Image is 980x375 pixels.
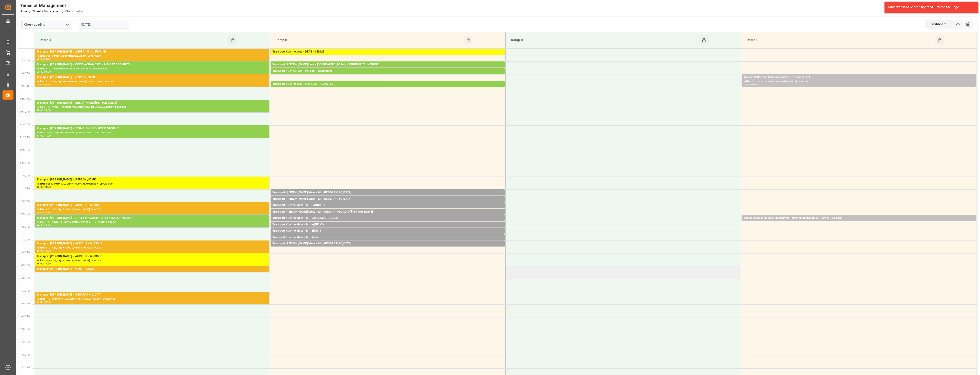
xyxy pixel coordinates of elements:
[37,203,267,208] div: Transport [PERSON_NAME] - WISSOUS - WISSOUS
[21,251,30,254] span: 4:00 PM
[925,20,953,29] div: Dashboard
[37,301,43,303] div: 17:30
[21,85,30,87] span: 9:30 AM
[273,195,503,199] div: Pallets: 1,TU: 32,City: [GEOGRAPHIC_DATA],Arrival: [DATE] 00:00:00
[43,186,44,188] div: -
[744,84,750,86] div: 09:00
[273,82,503,86] div: Transport Kuehne Lots - LANDOIS - PLAINTEL
[273,62,503,67] div: Transport [PERSON_NAME] Lots - [GEOGRAPHIC_DATA] - COURNON D'AUVERGNE
[38,36,228,45] div: Ramp A
[21,226,30,228] span: 3:00 PM
[37,50,267,54] div: Transport [PERSON_NAME] - LIEUSAINT - LIEUSAINT
[37,177,267,182] div: Transport [PERSON_NAME] - [PERSON_NAME]
[37,71,43,73] div: 08:30
[21,187,30,190] span: 1:30 PM
[21,328,30,330] span: 7:00 PM
[43,211,44,214] div: -
[21,174,30,177] span: 1:00 PM
[37,126,267,131] div: Transport [PERSON_NAME] - GERMAINVILLE - GERMAINVILLE
[273,190,503,195] div: Transport [PERSON_NAME] Mess - M - [GEOGRAPHIC_DATA]
[37,131,267,135] div: Pallets: 17,TU: ,City: [GEOGRAPHIC_DATA],Arrival: [DATE] 00:00:00
[744,80,974,84] div: Pallets: 8,TU: 21,City: LABOURSE,Arrival: [DATE] 00:00:00
[44,135,51,137] div: 11:30
[21,277,30,279] span: 5:00 PM
[37,216,267,220] div: Transport [PERSON_NAME] - CHILLY MAZARIN - CHILLY MAZARIN CEDEX
[21,341,30,343] span: 7:30 PM
[273,86,503,90] div: Pallets: 5,TU: 742,City: [GEOGRAPHIC_DATA],Arrival: [DATE] 00:00:00
[43,58,44,60] div: -
[273,246,503,250] div: Pallets: ,TU: 2,City: [GEOGRAPHIC_DATA],Arrival: [DATE] 00:00:00
[20,111,30,113] span: 10:30 AM
[273,216,503,220] div: Transport Kuehne Mess - M - SATOLAS ET BONCE
[273,240,503,244] div: Pallets: ,TU: 14,City: [GEOGRAPHIC_DATA],Arrival: [DATE] 00:00:00
[44,58,51,60] div: 08:30
[273,235,503,240] div: Transport Kuehne Mess - M - Réau
[37,135,43,137] div: 11:00
[37,250,43,252] div: 15:30
[751,84,758,86] div: 09:30
[273,203,503,208] div: Transport Kuehne Mess - M - LABOURSE
[37,186,43,188] div: 13:00
[20,10,27,13] a: Home
[37,293,267,297] div: Transport [PERSON_NAME] - [GEOGRAPHIC_DATA]
[273,227,503,231] div: Pallets: ,TU: 28,City: [GEOGRAPHIC_DATA],Arrival: [DATE] 00:00:00
[44,109,51,111] div: 10:30
[44,250,51,252] div: 16:00
[744,220,974,224] div: Pallets: ,TU: 175,City: Verneuil L'Etang,Arrival: [DATE] 00:00:00
[37,254,267,259] div: Transport [PERSON_NAME] - WISSOUS - WISSOUS
[37,67,267,71] div: Pallets: 3,TU: ,City: MOISSY-CRAMOYEL,Arrival: [DATE] 00:00:00
[509,36,699,45] div: Ramp C
[44,71,51,73] div: 09:00
[37,58,43,60] div: 08:00
[744,216,974,220] div: Transport Dachser Cof Foodservice - Dachser messagerie - Verneuil L'Etang
[37,259,267,263] div: Pallets: 24,TU: 32,City: WISSOUS,Arrival: [DATE] 00:00:00
[274,36,464,45] div: Ramp B
[44,186,51,188] div: 13:30
[750,84,751,86] div: -
[43,109,44,111] div: -
[37,224,43,226] div: 14:30
[744,75,974,80] div: Transport Dachser Cof Foodservice - ? - LABOURSE
[273,54,503,58] div: Pallets: 1,TU: 490,City: [GEOGRAPHIC_DATA],Arrival: [DATE] 00:00:00
[273,50,503,54] div: Transport Kuehne Lots - DERE - SENLIS
[273,201,503,205] div: Pallets: ,TU: 8,City: [GEOGRAPHIC_DATA],Arrival: [DATE] 00:00:00
[20,2,84,9] div: Timeslot Management
[21,59,30,62] span: 8:30 AM
[43,71,44,73] div: -
[37,54,267,58] div: Pallets: ,TU: 168,City: LIEUSAINT,Arrival: [DATE] 00:00:00
[37,84,43,86] div: 09:00
[20,123,30,126] span: 11:00 AM
[273,229,503,233] div: Transport Kuehne Mess - M - SENLIS
[21,264,30,267] span: 4:30 PM
[37,101,267,105] div: Transport [PERSON_NAME] [PERSON_NAME] [PERSON_NAME]
[888,5,972,10] div: Table details have been updated. Refresh the Page!.
[37,220,267,224] div: Pallets: 1,TU: 88,City: CHILLY MAZARIN CEDEX,Arrival: [DATE] 00:00:00
[32,10,60,13] a: Timeslot Management
[37,208,267,211] div: Pallets: 9,TU: 336,City: WISSOUS,Arrival: [DATE] 00:00:00
[21,354,30,356] span: 8:00 PM
[21,290,30,292] span: 5:30 PM
[43,135,44,137] div: -
[20,136,30,139] span: 11:30 AM
[37,211,43,214] div: 14:00
[43,84,44,86] div: -
[273,210,503,214] div: Transport [PERSON_NAME] Mess - M - [GEOGRAPHIC_DATA][PERSON_NAME]
[43,301,44,303] div: -
[43,263,44,265] div: -
[37,272,267,275] div: Pallets: ,TU: 441,City: [GEOGRAPHIC_DATA],Arrival: [DATE] 00:00:00
[21,315,30,318] span: 6:30 PM
[43,250,44,252] div: -
[37,80,267,84] div: Pallets: 5,TU: 884,City: [GEOGRAPHIC_DATA],Arrival: [DATE] 00:00:00
[37,109,43,111] div: 10:00
[37,182,267,186] div: Pallets: ,TU: 584,City: [GEOGRAPHIC_DATA],Arrival: [DATE] 00:00:00
[21,213,30,215] span: 2:30 PM
[273,214,503,218] div: Pallets: 2,TU: ,City: [GEOGRAPHIC_DATA][PERSON_NAME][PERSON_NAME],Arrival: [DATE] 00:00:00
[37,75,267,80] div: Transport [PERSON_NAME] - [PERSON_NAME]
[273,241,503,246] div: Transport [PERSON_NAME] Mess - M - [GEOGRAPHIC_DATA]
[273,220,503,224] div: Pallets: ,TU: 23,City: SATOLAS ET BONCE,Arrival: [DATE] 00:00:00
[43,224,44,226] div: -
[79,20,129,29] input: DD-MM-YYYY
[44,84,51,86] div: 09:30
[37,62,267,67] div: Transport [PERSON_NAME] - MOISSY-CRAMOYEL - MOISSY-CRAMOYEL
[37,267,267,272] div: Transport [PERSON_NAME] - NIMES - NIMES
